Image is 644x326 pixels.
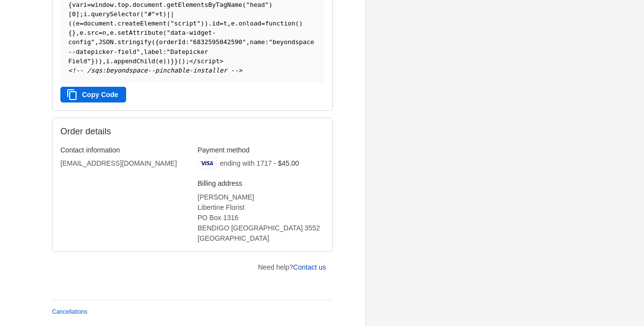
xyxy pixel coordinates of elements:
[242,1,246,8] span: (
[117,1,129,8] span: top
[178,57,182,65] span: (
[129,1,133,8] span: .
[110,29,114,36] span: e
[68,38,314,55] span: "beyondspace--datepicker-field"
[110,57,114,65] span: .
[117,20,166,27] span: createElement
[258,262,326,273] p: Need help?
[144,48,163,55] span: label
[166,10,174,18] span: ||
[91,10,140,18] span: querySelector
[99,38,114,46] span: JSON
[239,20,261,27] span: onload
[223,20,227,27] span: t
[246,38,250,46] span: ,
[68,1,72,8] span: {
[163,57,167,65] span: )
[166,20,170,27] span: (
[114,1,118,8] span: .
[219,57,223,65] span: >
[144,10,155,18] span: "#"
[268,1,272,8] span: )
[114,29,118,36] span: .
[152,38,156,46] span: (
[219,20,223,27] span: =
[102,57,106,65] span: ,
[133,1,163,8] span: document
[72,10,76,18] span: 0
[114,20,118,27] span: .
[52,308,87,315] a: Cancellations
[102,29,106,36] span: n
[114,57,156,65] span: appendChild
[299,20,303,27] span: )
[72,29,76,36] span: }
[235,20,239,27] span: .
[198,192,325,244] address: [PERSON_NAME] Libertine Florist PO Box 1316 BENDIGO [GEOGRAPHIC_DATA] 3552 [GEOGRAPHIC_DATA]
[99,29,103,36] span: =
[208,20,212,27] span: .
[60,159,177,167] bdo: [EMAIL_ADDRESS][DOMAIN_NAME]
[68,29,72,36] span: {
[91,1,113,8] span: window
[246,1,268,8] span: "head"
[197,57,219,65] span: script
[265,38,269,46] span: :
[68,20,72,27] span: (
[106,29,110,36] span: ,
[198,146,325,154] h3: Payment method
[159,38,186,46] span: orderId
[95,38,99,46] span: ,
[220,159,272,167] span: ending with 1717
[170,57,174,65] span: }
[163,48,167,55] span: :
[201,20,205,27] span: )
[155,57,159,65] span: (
[80,20,83,27] span: =
[265,20,295,27] span: function
[113,38,117,46] span: .
[261,20,265,27] span: =
[170,20,201,27] span: "script"
[293,263,326,271] a: Contact us
[182,57,186,65] span: )
[60,146,188,154] h3: Contact information
[274,159,299,167] span: - $45.00
[68,10,72,18] span: [
[80,10,83,18] span: ;
[140,10,144,18] span: (
[87,1,91,8] span: =
[166,57,170,65] span: )
[83,10,87,18] span: i
[163,10,167,18] span: )
[295,20,299,27] span: (
[76,20,80,27] span: e
[106,57,110,65] span: i
[87,29,99,36] span: src
[72,1,83,8] span: var
[72,20,76,27] span: (
[174,57,178,65] span: }
[80,29,83,36] span: e
[117,29,162,36] span: setAttribute
[68,48,212,65] span: "Datepicker Field"
[83,1,87,8] span: i
[140,48,144,55] span: ,
[186,38,189,46] span: :
[91,57,95,65] span: }
[159,10,163,18] span: t
[227,20,231,27] span: ,
[198,179,325,188] h3: Billing address
[83,20,114,27] span: document
[83,29,87,36] span: .
[117,38,151,46] span: stringify
[95,57,99,65] span: )
[231,20,235,27] span: e
[155,10,159,18] span: +
[76,10,80,18] span: ]
[60,126,192,137] h2: Order details
[189,38,246,46] span: "6832595042590"
[155,38,159,46] span: {
[68,67,242,74] span: <!-- /sqs:beyondspace--pinchable-installer -->
[159,57,163,65] span: e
